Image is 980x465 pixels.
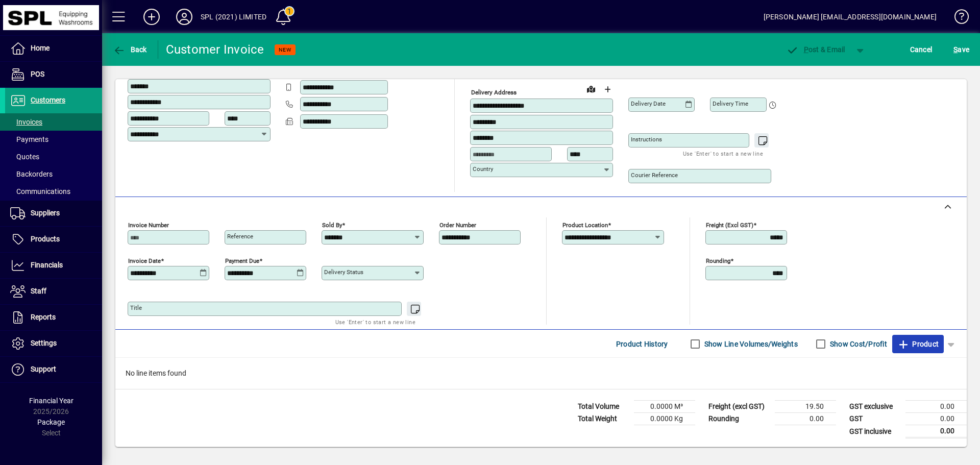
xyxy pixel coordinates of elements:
[135,8,168,26] button: Add
[953,45,958,54] span: S
[897,336,939,352] span: Product
[599,81,616,97] button: Choose address
[562,222,608,229] mat-label: Product location
[5,253,102,278] a: Financials
[130,304,142,311] mat-label: Title
[227,233,253,240] mat-label: Reference
[828,339,887,349] label: Show Cost/Profit
[31,313,56,321] span: Reports
[908,40,935,59] button: Cancel
[616,336,668,352] span: Product History
[713,100,748,107] mat-label: Delivery time
[31,235,60,243] span: Products
[764,9,937,25] div: [PERSON_NAME] [EMAIL_ADDRESS][DOMAIN_NAME]
[10,170,53,178] span: Backorders
[115,358,967,389] div: No line items found
[631,136,662,143] mat-label: Instructions
[335,316,415,328] mat-hint: Use 'Enter' to start a new line
[324,268,363,276] mat-label: Delivery status
[31,287,46,295] span: Staff
[951,40,972,59] button: Save
[844,413,905,425] td: GST
[775,413,836,425] td: 0.00
[5,279,102,304] a: Staff
[947,2,967,35] a: Knowledge Base
[683,148,763,159] mat-hint: Use 'Enter' to start a new line
[201,9,266,25] div: SPL (2021) LIMITED
[5,148,102,165] a: Quotes
[5,201,102,226] a: Suppliers
[631,172,678,179] mat-label: Courier Reference
[5,131,102,148] a: Payments
[128,257,161,264] mat-label: Invoice date
[5,305,102,330] a: Reports
[905,425,967,438] td: 0.00
[31,70,44,78] span: POS
[5,331,102,356] a: Settings
[706,222,753,229] mat-label: Freight (excl GST)
[631,100,666,107] mat-label: Delivery date
[573,401,634,413] td: Total Volume
[5,113,102,131] a: Invoices
[634,401,695,413] td: 0.0000 M³
[703,413,775,425] td: Rounding
[706,257,730,264] mat-label: Rounding
[844,401,905,413] td: GST exclusive
[31,261,63,269] span: Financials
[31,96,65,104] span: Customers
[786,45,845,54] span: ost & Email
[31,209,60,217] span: Suppliers
[102,40,158,59] app-page-header-button: Back
[781,40,850,59] button: Post & Email
[473,165,493,173] mat-label: Country
[31,339,57,347] span: Settings
[166,41,264,58] div: Customer Invoice
[5,62,102,87] a: POS
[892,335,944,353] button: Product
[5,183,102,200] a: Communications
[10,153,39,161] span: Quotes
[322,222,342,229] mat-label: Sold by
[703,401,775,413] td: Freight (excl GST)
[225,257,259,264] mat-label: Payment due
[5,357,102,382] a: Support
[279,46,291,53] span: NEW
[905,413,967,425] td: 0.00
[29,397,73,405] span: Financial Year
[31,365,56,373] span: Support
[612,335,672,353] button: Product History
[110,40,150,59] button: Back
[5,227,102,252] a: Products
[5,36,102,61] a: Home
[905,401,967,413] td: 0.00
[31,44,50,52] span: Home
[844,425,905,438] td: GST inclusive
[5,165,102,183] a: Backorders
[775,401,836,413] td: 19.50
[804,45,808,54] span: P
[634,413,695,425] td: 0.0000 Kg
[168,8,201,26] button: Profile
[128,222,169,229] mat-label: Invoice number
[583,81,599,97] a: View on map
[10,187,70,195] span: Communications
[953,41,969,58] span: ave
[10,118,42,126] span: Invoices
[439,222,476,229] mat-label: Order number
[113,45,147,54] span: Back
[910,41,933,58] span: Cancel
[702,339,798,349] label: Show Line Volumes/Weights
[37,418,65,426] span: Package
[573,413,634,425] td: Total Weight
[10,135,48,143] span: Payments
